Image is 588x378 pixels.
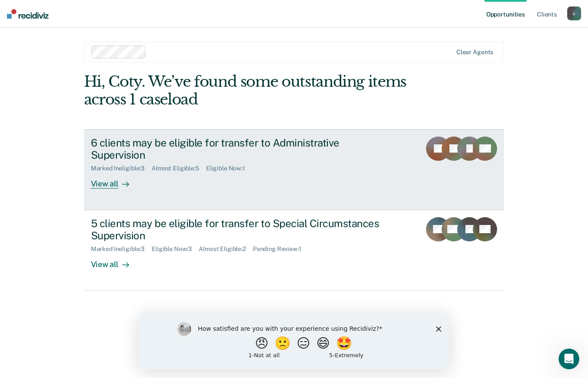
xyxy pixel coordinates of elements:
[84,129,504,210] a: 6 clients may be eligible for transfer to Administrative SupervisionMarked Ineligible:3Almost Eli...
[139,313,449,369] iframe: Survey by Kim from Recidiviz
[91,217,395,242] div: 5 clients may be eligible for transfer to Special Circumstances Supervision
[91,137,395,162] div: 6 clients may be eligible for transfer to Administrative Supervision
[199,245,253,253] div: Almost Eligible : 2
[91,172,139,189] div: View all
[84,73,420,108] div: Hi, Coty. We’ve found some outstanding items across 1 caseload
[91,245,152,253] div: Marked Ineligible : 3
[456,49,493,56] div: Clear agents
[84,210,504,291] a: 5 clients may be eligible for transfer to Special Circumstances SupervisionMarked Ineligible:3Eli...
[253,245,308,253] div: Pending Review : 1
[152,165,206,172] div: Almost Eligible : 5
[559,349,579,369] iframe: Intercom live chat
[91,165,152,172] div: Marked Ineligible : 3
[91,253,139,270] div: View all
[152,245,199,253] div: Eligible Now : 3
[7,9,48,19] img: Recidiviz
[206,165,252,172] div: Eligible Now : 1
[567,7,581,20] button: c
